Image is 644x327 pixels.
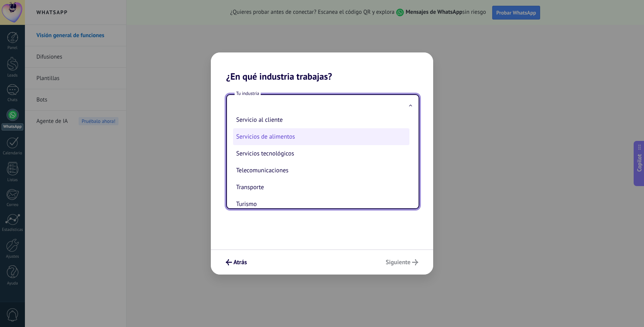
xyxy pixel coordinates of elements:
[233,145,409,162] li: Servicios tecnológicos
[233,111,409,128] li: Servicio al cliente
[233,179,409,196] li: Transporte
[233,196,409,213] li: Turismo
[211,52,433,82] h2: ¿En qué industria trabajas?
[222,256,250,269] button: Atrás
[235,90,261,97] span: Tu industria
[233,260,247,265] span: Atrás
[233,162,409,179] li: Telecomunicaciones
[233,128,409,145] li: Servicios de alimentos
